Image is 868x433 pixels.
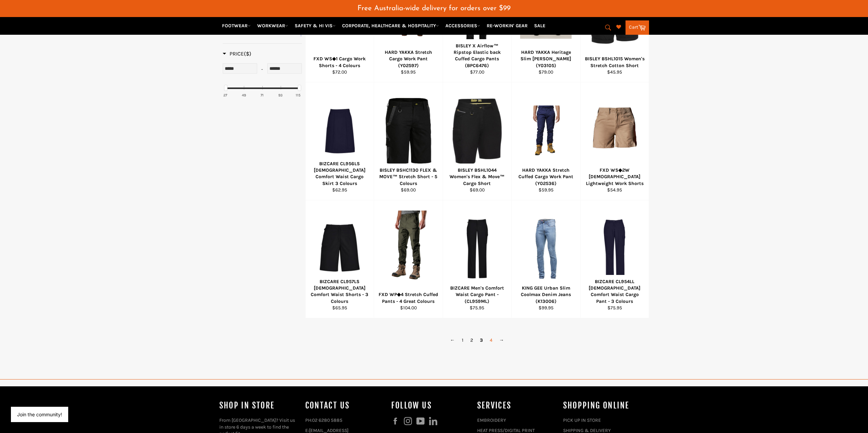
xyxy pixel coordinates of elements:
a: FXD WS◆2W Ladies Lightweight Work ShortsFXD WS◆2W [DEMOGRAPHIC_DATA] Lightweight Work Shorts$54.95 [580,82,649,200]
a: FXD WP◆4 Stretch Cuffed Pants - 4 Great ColoursFXD WP◆4 Stretch Cuffed Pants - 4 Great Colours$10... [374,200,443,318]
div: KING GEE Urban Slim Coolmax Denim Jeans (K13006) [516,285,576,305]
h4: SHOPPING ONLINE [563,400,642,411]
div: BISLEY BSHC1130 FLEX & MOVE™ Stretch Short - 5 Colours [379,167,439,187]
a: BIZCARE CL954LL Ladies Comfort Waist Cargo Pant - 3 ColoursBIZCARE CL954LL [DEMOGRAPHIC_DATA] Com... [580,200,649,318]
a: SALE [531,20,548,32]
a: RE-WORKIN' GEAR [484,20,530,32]
div: 71 [261,93,264,98]
a: 02 6280 5885 [312,417,342,423]
a: 1 [458,335,467,345]
div: 49 [242,93,246,98]
div: - [257,63,267,76]
h4: Shop In Store [219,400,298,411]
a: 2 [467,335,476,345]
div: FXD WS◆2W [DEMOGRAPHIC_DATA] Lightweight Work Shorts [585,167,645,187]
h3: Price($) [223,50,251,57]
a: BISLEY BSHL1044 Women's Flex & Move™ Cargo ShortBISLEY BSHL1044 Women's Flex & Move™ Cargo Short$... [443,82,512,200]
a: FOOTWEAR [219,20,253,32]
div: BIZCARE Men's Comfort Waist Cargo Pant - (CL959ML) [447,285,507,305]
a: BISLEY BSHC1130 FLEX & MOVE™ Stretch Short - 5 ColoursBISLEY BSHC1130 FLEX & MOVE™ Stretch Short ... [374,82,443,200]
span: ($) [244,50,251,57]
div: 115 [296,93,300,98]
p: PH: [305,417,384,423]
div: 27 [223,93,227,98]
a: → [496,335,507,345]
a: BIZCARE CL957LS Ladies Comfort Waist Shorts - 3 ColoursBIZCARE CL957LS [DEMOGRAPHIC_DATA] Comfort... [305,200,374,318]
a: BIZCARE CL956LS Ladies Comfort Waist Cargo Skirt 3 ColoursBIZCARE CL956LS [DEMOGRAPHIC_DATA] Comf... [305,82,374,200]
a: ACCESSORIES [443,20,483,32]
input: Min Price [223,63,257,74]
div: HARD YAKKA Stretch Cargo Work Pant (Y02597) [379,49,439,69]
button: Join the community! [17,412,62,417]
a: Cart [626,20,649,35]
a: SAFETY & HI VIS [292,20,338,32]
a: KING GEE Urban Slim Coolmax Denim Jeans (K13006)KING GEE Urban Slim Coolmax Denim Jeans (K13006)$... [511,200,580,318]
h4: Follow us [391,400,470,411]
a: 4 [486,335,496,345]
h4: Contact Us [305,400,384,411]
span: Price [223,50,251,57]
span: 3 [476,335,486,345]
div: BIZCARE CL957LS [DEMOGRAPHIC_DATA] Comfort Waist Shorts - 3 Colours [310,278,370,305]
div: BIZCARE CL954LL [DEMOGRAPHIC_DATA] Comfort Waist Cargo Pant - 3 Colours [585,278,645,305]
div: HARD YAKKA Heritage Slim [PERSON_NAME] (Y03105) [516,49,576,69]
span: Free Australia-wide delivery for orders over $99 [357,5,511,12]
a: HARD YAKKA Stretch Cuffed Cargo Work Pant (Y02536)HARD YAKKA Stretch Cuffed Cargo Work Pant (Y025... [511,82,580,200]
div: FXD WP◆4 Stretch Cuffed Pants - 4 Great Colours [379,291,439,305]
div: BISLEY BSHL1015 Women's Stretch Cotton Short [585,56,645,69]
div: BISLEY BSHL1044 Women's Flex & Move™ Cargo Short [447,167,507,187]
a: SCRUBS [223,36,299,43]
input: Max Price [267,63,302,74]
a: PICK UP IN STORE [563,417,601,423]
a: WORKWEAR [254,20,291,32]
a: CORPORATE, HEALTHCARE & HOSPITALITY [339,20,442,32]
div: BISLEY X Airflow™ Ripstop Elastic back Cuffed Cargo Pants (BPC6476) [447,43,507,69]
div: FXD WS◆1 Cargo Work Shorts - 4 Colours [310,56,370,69]
a: ← [447,335,458,345]
div: HARD YAKKA Stretch Cuffed Cargo Work Pant (Y02536) [516,167,576,187]
h4: services [477,400,556,411]
div: BIZCARE CL956LS [DEMOGRAPHIC_DATA] Comfort Waist Cargo Skirt 3 Colours [310,160,370,187]
a: BIZCARE Men's Comfort Waist Cargo Pant - (CL959ML)BIZCARE Men's Comfort Waist Cargo Pant - (CL959... [443,200,512,318]
a: EMBROIDERY [477,417,506,423]
div: 93 [278,93,283,98]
